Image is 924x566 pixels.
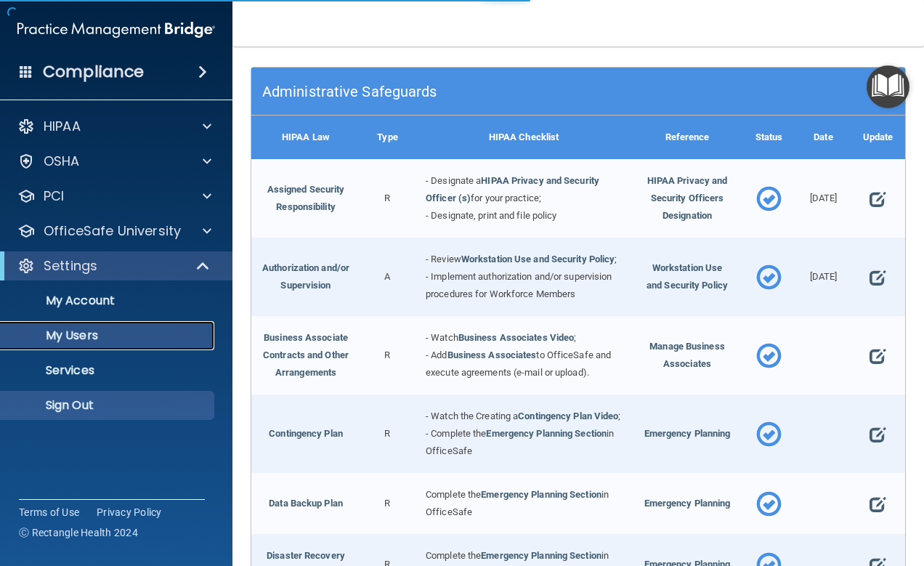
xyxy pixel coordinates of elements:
[644,498,731,509] span: Emergency Planning
[426,349,447,360] span: - Add
[9,328,208,343] p: My Users
[360,159,415,238] div: R
[263,332,349,378] a: Business Associate Contracts and Other Arrangements
[97,505,162,519] a: Privacy Policy
[17,118,211,135] a: HIPAA
[518,411,618,421] a: Contingency Plan Video
[481,489,601,500] a: Emergency Planning Section
[262,262,349,291] a: Authorization and/or Supervision
[43,62,144,82] h4: Compliance
[426,210,556,221] span: - Designate, print and file policy
[851,116,905,159] div: Update
[360,473,415,534] div: R
[633,116,742,159] div: Reference
[360,116,415,159] div: Type
[269,498,343,509] a: Data Backup Plan
[426,332,458,343] span: - Watch
[9,363,208,378] p: Services
[426,254,461,264] span: - Review
[267,184,345,212] a: Assigned Security Responsibility
[19,525,138,540] span: Ⓒ Rectangle Health 2024
[574,332,576,343] span: ;
[796,159,851,238] div: [DATE]
[44,257,97,275] p: Settings
[447,349,537,360] a: Business Associates
[486,428,607,439] a: Emergency Planning Section
[44,222,181,240] p: OfficeSafe University
[17,153,211,170] a: OSHA
[9,294,208,308] p: My Account
[426,175,481,186] span: - Designate a
[17,187,211,205] a: PCI
[644,428,731,439] span: Emergency Planning
[44,118,81,135] p: HIPAA
[426,428,486,439] span: - Complete the
[426,411,518,421] span: - Watch the Creating a
[649,341,725,369] span: Manage Business Associates
[44,153,80,170] p: OSHA
[415,116,633,159] div: HIPAA Checklist
[426,271,612,299] span: - Implement authorization and/or supervision procedures for Workforce Members
[19,505,79,519] a: Terms of Use
[360,238,415,316] div: A
[251,116,360,159] div: HIPAA Law
[461,254,615,264] a: Workstation Use and Security Policy
[262,84,731,100] h5: Administrative Safeguards
[44,187,64,205] p: PCI
[481,550,601,561] a: Emergency Planning Section
[647,175,728,221] span: HIPAA Privacy and Security Officers Designation
[796,238,851,316] div: [DATE]
[17,15,215,44] img: PMB logo
[867,65,909,108] button: Open Resource Center
[615,254,617,264] span: ;
[618,411,620,421] span: ;
[796,116,851,159] div: Date
[426,175,599,203] a: HIPAA Privacy and Security Officer (s)
[426,489,481,500] span: Complete the
[458,332,575,343] a: Business Associates Video
[17,257,211,275] a: Settings
[17,222,211,240] a: OfficeSafe University
[360,395,415,473] div: R
[471,193,541,203] span: for your practice;
[9,398,208,413] p: Sign Out
[426,550,481,561] span: Complete the
[647,262,728,291] span: Workstation Use and Security Policy
[742,116,796,159] div: Status
[269,428,343,439] a: Contingency Plan
[360,316,415,395] div: R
